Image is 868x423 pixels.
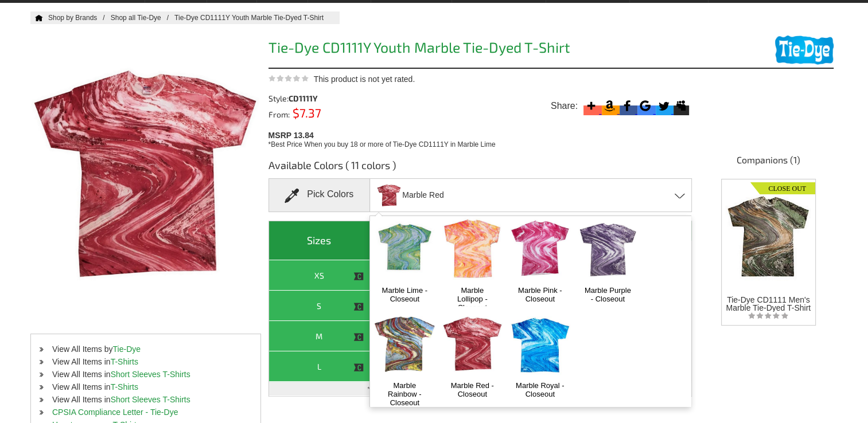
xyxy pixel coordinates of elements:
[448,286,497,312] a: Marble Lollipop - Closeout
[353,271,364,281] img: This item is CLOSEOUT!
[377,180,401,210] img: tie-dye_HM1111B_marble-red.jpg
[375,306,435,381] img: Marble Rainbow
[289,93,318,103] span: CD1111Y
[52,408,178,417] a: CPSIA Compliance Letter - Tie-Dye
[48,14,111,22] a: Shop by Brands
[510,306,570,381] img: Marble Royal
[551,100,578,112] span: Share:
[269,221,370,260] th: Sizes
[442,210,503,285] img: Marble Lollipop
[442,306,503,381] img: Marble Red
[290,105,321,120] span: $7.37
[268,158,692,178] h3: Available Colors ( 11 colors )
[402,185,443,205] span: Marble Red
[269,351,370,382] th: L
[268,75,309,82] img: This product is not yet rated.
[111,14,174,22] a: Shop all Tie-Dye
[174,14,335,22] a: Tie-Dye CD1111Y Youth Marble Tie-Dyed T-Shirt
[510,210,570,285] img: Marble Pink
[583,286,632,303] a: Marble Purple - Closeout
[703,154,834,172] h4: Companions (1)
[726,295,811,312] span: Tie-Dye CD1111 Men's Marble Tie-Dyed T-Shirt
[775,36,834,65] img: Tie-Dye
[353,362,364,373] img: This item is CLOSEOUT!
[111,370,190,379] a: Short Sleeves T-Shirts
[31,355,260,368] li: View All Items in
[620,98,635,113] svg: Facebook
[268,128,696,150] div: MSRP 13.84
[31,368,260,381] li: View All Items in
[268,178,370,212] div: Pick Colors
[268,140,496,148] span: *Best Price When you buy 18 or more of Tie-Dye CD1111Y in Marble Lime
[314,75,415,84] span: This product is not yet rated.
[583,98,599,113] svg: More
[31,343,260,355] li: View All Items by
[113,344,141,354] a: Tie-Dye
[31,393,260,406] li: View All Items in
[269,291,370,321] th: S
[380,381,429,407] a: Marble Rainbow - Closeout
[748,312,788,319] img: listing_empty_star.svg
[516,381,565,398] a: Marble Royal - Closeout
[375,210,435,285] img: Marble Lime
[448,381,497,398] a: Marble Red - Closeout
[268,108,375,119] div: From:
[30,14,43,21] a: Home
[111,357,138,366] a: T-Shirts
[111,382,138,391] a: T-Shirts
[268,95,375,103] div: Style:
[269,321,370,351] th: M
[578,210,638,285] img: Marble Purple
[725,179,811,312] a: Closeout Tie-Dye CD1111 Men's Marble Tie-Dyed T-Shirt
[656,98,671,113] svg: Twitter
[31,381,260,393] li: View All Items in
[269,260,370,291] th: XS
[353,301,364,312] img: This item is CLOSEOUT!
[380,286,429,303] a: Marble Lime - Closeout
[111,395,190,404] a: Short Sleeves T-Shirts
[674,98,689,113] svg: Myspace
[268,40,692,58] h1: Tie-Dye CD1111Y Youth Marble Tie-Dyed T-Shirt
[353,332,364,342] img: This item is CLOSEOUT!
[516,286,565,303] a: Marble Pink - Closeout
[750,179,815,194] img: Closeout
[602,98,617,113] svg: Amazon
[269,382,692,396] td: * You get volume discount when you order more of this style and color.
[637,98,653,113] svg: Google Bookmark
